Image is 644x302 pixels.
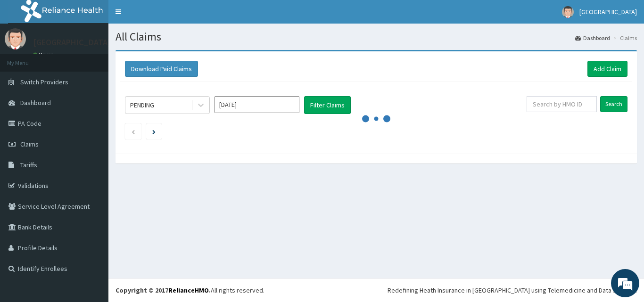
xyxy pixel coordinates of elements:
a: RelianceHMO [168,286,209,294]
span: Tariffs [20,161,37,169]
svg: audio-loading [362,105,390,133]
a: Dashboard [575,34,610,42]
a: Add Claim [587,61,627,77]
button: Filter Claims [304,96,351,114]
a: Online [33,51,56,58]
span: Claims [20,140,39,148]
input: Search by HMO ID [527,96,597,112]
span: [GEOGRAPHIC_DATA] [579,8,637,16]
a: Next page [152,127,156,136]
img: User Image [562,6,574,18]
input: Select Month and Year [215,96,299,113]
div: PENDING [130,100,154,110]
input: Search [600,96,627,112]
footer: All rights reserved. [108,278,644,302]
div: Redefining Heath Insurance in [GEOGRAPHIC_DATA] using Telemedicine and Data Science! [388,286,637,295]
li: Claims [611,34,637,42]
a: Previous page [131,127,135,136]
button: Download Paid Claims [125,61,198,77]
h1: All Claims [116,31,637,43]
span: Switch Providers [20,78,68,86]
img: User Image [5,28,26,49]
p: [GEOGRAPHIC_DATA] [33,38,111,47]
span: Dashboard [20,98,51,107]
strong: Copyright © 2017 . [116,286,211,294]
